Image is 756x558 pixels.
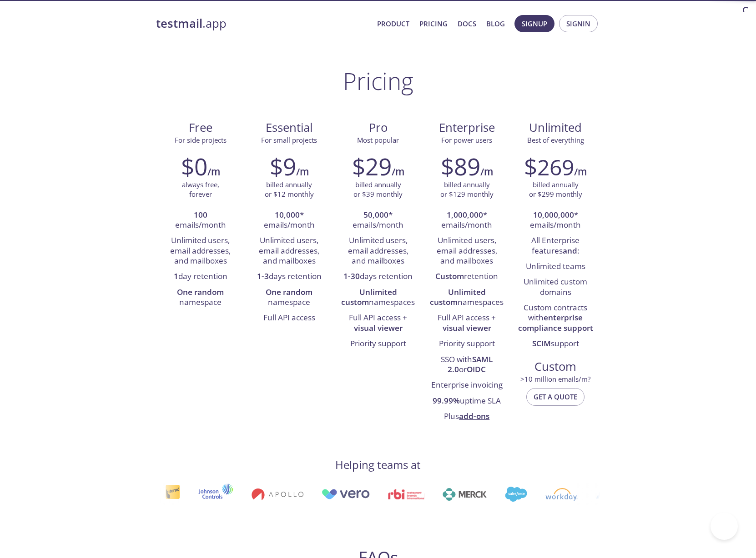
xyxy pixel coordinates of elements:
strong: visual viewer [354,323,403,333]
li: All Enterprise features : [518,233,593,259]
h4: Helping teams at [335,458,421,472]
span: Best of everything [527,135,584,144]
li: Full API access [252,310,327,326]
img: rbi [388,489,425,499]
button: Signup [514,15,554,32]
img: merck [443,488,487,501]
strong: 100 [194,209,207,220]
img: apollo [252,488,303,501]
li: namespace [163,285,238,311]
li: day retention [163,269,238,284]
li: Custom contracts with [518,300,593,336]
strong: Unlimited custom [430,287,486,307]
strong: testmail [156,15,202,31]
span: Free [163,120,237,135]
strong: 1 [174,271,178,281]
strong: 1-30 [343,271,360,281]
p: billed annually or $39 monthly [353,180,403,199]
li: emails/month [163,208,238,234]
button: Signin [559,15,598,32]
button: Get a quote [526,388,585,405]
li: Enterprise invoicing [429,378,504,393]
p: billed annually or $12 monthly [265,180,314,199]
li: SSO with or [429,352,504,378]
li: * emails/month [340,208,415,234]
p: always free, forever [182,180,219,199]
strong: 1,000,000 [447,209,483,220]
span: For side projects [175,135,227,144]
strong: One random [266,287,312,297]
span: Custom [519,359,593,374]
a: Blog [486,18,505,30]
strong: 10,000 [275,209,300,220]
span: 269 [537,152,574,182]
h6: /m [296,164,309,179]
a: Docs [458,18,476,30]
li: retention [429,269,504,284]
li: * emails/month [429,208,504,234]
span: Essential [252,120,326,135]
span: For small projects [261,135,317,144]
h6: /m [480,164,493,179]
li: Unlimited teams [518,259,593,274]
p: billed annually or $299 monthly [529,180,582,199]
a: Product [377,18,409,30]
span: For power users [441,135,492,144]
strong: and [563,245,577,256]
li: * emails/month [252,208,327,234]
li: Full API access + [429,310,504,336]
strong: 99.99% [433,395,460,406]
h2: $29 [352,153,392,180]
strong: enterprise compliance support [518,312,593,333]
img: workday [545,488,578,501]
strong: visual viewer [443,323,491,333]
span: Unlimited [529,120,582,135]
li: Unlimited users, email addresses, and mailboxes [163,233,238,269]
h2: $0 [181,153,207,180]
li: namespaces [429,285,504,311]
h2: $9 [270,153,296,180]
li: Full API access + [340,310,415,336]
a: Pricing [419,18,448,30]
li: days retention [340,269,415,284]
li: Priority support [429,336,504,352]
span: Get a quote [534,391,577,403]
span: > 10 million emails/m? [520,374,590,384]
h6: /m [392,164,404,179]
h6: /m [574,164,587,179]
h2: $ [524,153,574,180]
span: Signup [522,18,547,30]
span: Signin [566,18,590,30]
span: Enterprise [430,120,504,135]
li: namespaces [340,285,415,311]
strong: SCIM [532,338,551,349]
li: Unlimited users, email addresses, and mailboxes [252,233,327,269]
p: billed annually or $129 monthly [440,180,494,199]
strong: 50,000 [363,209,388,220]
h6: /m [207,164,220,179]
strong: 1-3 [257,271,269,281]
a: testmail.app [156,16,370,31]
strong: OIDC [467,364,486,374]
li: Plus [429,409,504,424]
strong: SAML 2.0 [448,354,493,374]
iframe: Help Scout Beacon - Open [711,513,738,540]
li: days retention [252,269,327,284]
li: Unlimited users, email addresses, and mailboxes [340,233,415,269]
img: vero [322,489,370,499]
li: Priority support [340,336,415,352]
img: johnsoncontrols [198,483,233,505]
strong: 10,000,000 [533,209,574,220]
li: support [518,336,593,352]
a: add-ons [459,411,489,421]
span: Most popular [357,135,399,144]
span: Pro [341,120,415,135]
li: namespace [252,285,327,311]
li: Unlimited users, email addresses, and mailboxes [429,233,504,269]
strong: Custom [435,271,464,281]
h1: Pricing [343,67,413,95]
strong: One random [177,287,224,297]
strong: Unlimited custom [341,287,397,307]
img: salesforce [505,487,527,502]
li: Unlimited custom domains [518,274,593,300]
